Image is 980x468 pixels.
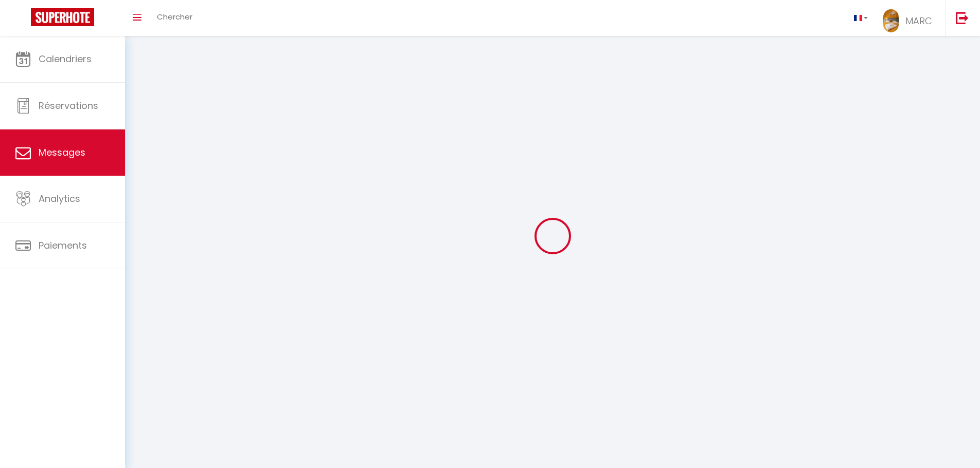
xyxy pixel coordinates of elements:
span: Chercher [157,11,192,22]
span: Calendriers [39,52,92,65]
span: Messages [39,146,85,159]
img: ... [883,9,899,32]
span: Analytics [39,192,80,205]
span: Réservations [39,99,98,112]
span: MARC [905,14,932,27]
img: logout [956,11,969,24]
img: Super Booking [31,8,94,26]
span: Paiements [39,239,87,252]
